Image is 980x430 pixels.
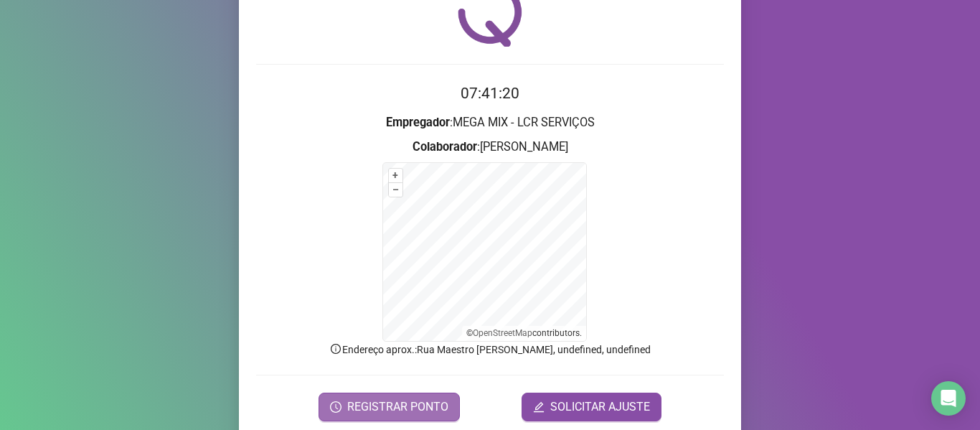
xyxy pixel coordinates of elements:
[319,393,460,421] button: REGISTRAR PONTO
[522,393,661,421] button: editSOLICITAR AJUSTE
[386,116,450,129] strong: Empregador
[461,85,519,102] time: 07:41:20
[413,140,477,154] strong: Colaborador
[330,401,341,413] span: clock-circle
[466,328,582,338] li: © contributors.
[931,381,966,416] div: Open Intercom Messenger
[256,342,724,357] p: Endereço aprox. : Rua Maestro [PERSON_NAME], undefined, undefined
[473,328,532,338] a: OpenStreetMap
[550,398,650,416] span: SOLICITAR AJUSTE
[389,169,402,182] button: +
[256,138,724,156] h3: : [PERSON_NAME]
[347,398,448,416] span: REGISTRAR PONTO
[329,342,342,355] span: info-circle
[256,113,724,132] h3: : MEGA MIX - LCR SERVIÇOS
[533,401,545,413] span: edit
[389,183,402,197] button: –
